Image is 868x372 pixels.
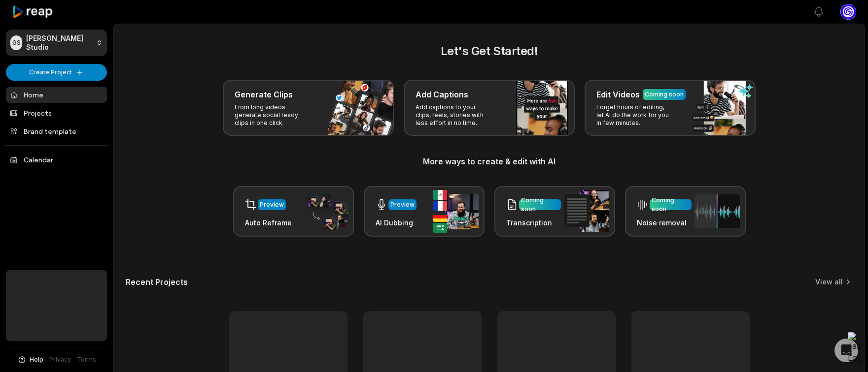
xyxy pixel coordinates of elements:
a: Projects [6,105,107,121]
div: Coming soon [652,196,690,214]
h3: Transcription [506,217,561,228]
p: Add captions to your clips, reels, stories with less effort in no time. [416,103,492,127]
a: Home [6,87,107,103]
button: Help [17,355,43,364]
a: Brand template [6,123,107,139]
p: Forget hours of editing, let AI do the work for you in few minutes. [596,103,673,127]
h2: Let's Get Started! [126,42,853,60]
a: Privacy [49,355,71,364]
h3: More ways to create & edit with AI [126,155,853,167]
a: Calendar [6,152,107,168]
h3: Add Captions [416,89,468,100]
h2: Recent Projects [126,277,188,287]
img: ai_dubbing.png [433,190,479,233]
div: Coming soon [521,196,559,214]
img: transcription.png [564,190,609,232]
h3: Edit Videos [596,89,640,100]
img: noise_removal.png [694,194,740,228]
span: Help [30,355,43,364]
div: Preview [390,200,415,209]
h3: Noise removal [637,217,692,228]
div: Open Intercom Messenger [834,339,858,362]
img: auto_reframe.png [303,192,348,231]
button: Create Project [6,64,107,81]
div: Coming soon [645,90,684,99]
p: [PERSON_NAME] Studio [26,34,92,52]
div: Preview [260,200,284,209]
h3: AI Dubbing [376,217,417,228]
a: View all [815,277,843,287]
div: GS [10,35,22,50]
a: Terms [77,355,96,364]
p: From long videos generate social ready clips in one click. [235,103,311,127]
h3: Generate Clips [235,89,293,100]
h3: Auto Reframe [245,217,292,228]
